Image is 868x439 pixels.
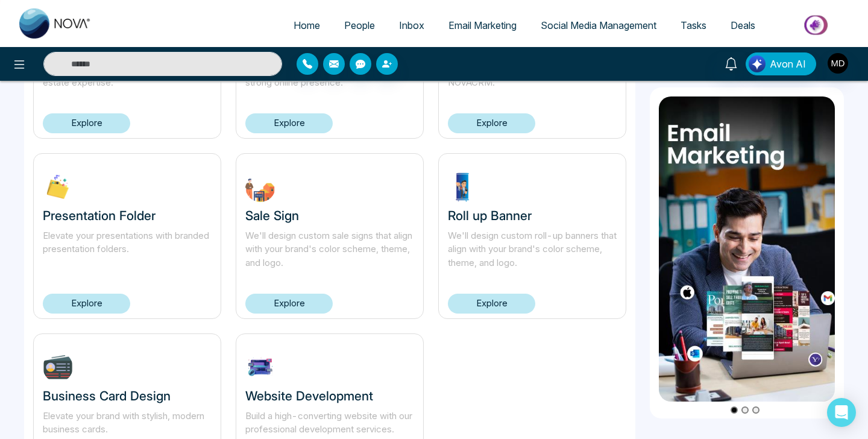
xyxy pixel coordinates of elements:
a: Email Marketing [436,14,529,37]
p: We'll design custom roll-up banners that align with your brand's color scheme, theme, and logo. [448,229,617,270]
a: Explore [448,294,535,314]
span: Tasks [681,19,706,31]
img: User Avatar [828,53,848,74]
button: Go to slide 1 [731,406,738,414]
img: BbxDK1732303356.jpg [43,352,73,382]
img: XLP2c1732303713.jpg [43,172,73,202]
button: Go to slide 3 [752,406,759,414]
a: Deals [719,14,767,37]
a: Home [281,14,332,37]
span: Deals [731,19,755,31]
h3: Presentation Folder [43,208,212,223]
a: Explore [43,294,130,314]
img: FWbuT1732304245.jpg [245,172,275,202]
h3: Business Card Design [43,388,212,403]
img: Market-place.gif [773,11,861,39]
span: Home [294,19,320,31]
h3: Website Development [245,388,414,403]
h3: Sale Sign [245,208,414,223]
a: Explore [245,113,333,133]
a: Explore [448,113,535,133]
img: ptdrg1732303548.jpg [448,172,478,202]
span: Email Marketing [448,19,517,31]
button: Avon AI [746,52,816,75]
a: Explore [245,294,333,314]
img: item1.png [659,96,835,402]
span: Avon AI [770,57,806,71]
h3: Roll up Banner [448,208,617,223]
span: Inbox [399,19,424,31]
p: Elevate your presentations with branded presentation folders. [43,229,212,270]
span: Social Media Management [541,19,656,31]
a: People [332,14,387,37]
a: Social Media Management [529,14,668,37]
button: Go to slide 2 [741,406,749,414]
a: Tasks [668,14,719,37]
p: We'll design custom sale signs that align with your brand's color scheme, theme, and logo. [245,229,414,270]
a: Inbox [387,14,436,37]
img: SW3NV1730301756.jpg [245,352,275,382]
img: Nova CRM Logo [19,8,92,39]
img: Lead Flow [749,55,766,72]
span: People [344,19,375,31]
a: Explore [43,113,130,133]
div: Open Intercom Messenger [827,398,856,427]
